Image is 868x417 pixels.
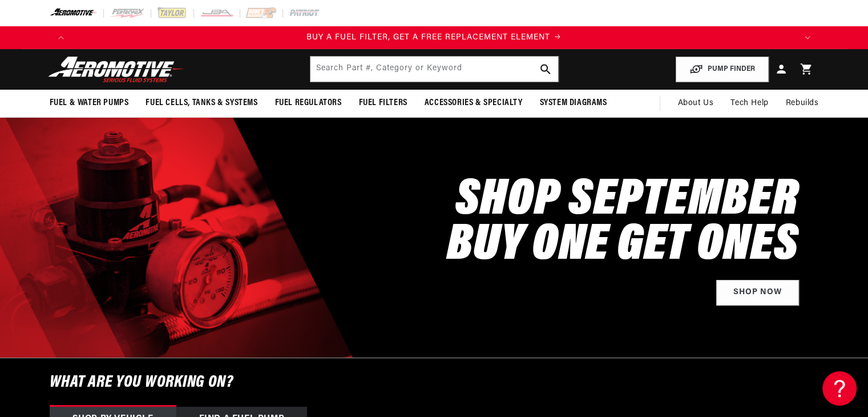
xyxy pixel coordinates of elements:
slideshow-component: Translation missing: en.sections.announcements.announcement_bar [21,26,847,49]
input: Search by Part Number, Category or Keyword [310,57,558,82]
div: 2 of 4 [72,31,796,44]
summary: Accessories & Specialty [416,90,531,117]
a: Shop Now [716,280,799,306]
a: About Us [669,90,722,117]
span: About Us [677,99,713,107]
summary: Fuel & Water Pumps [41,90,138,117]
span: Fuel & Water Pumps [50,97,129,109]
div: Announcement [72,31,796,44]
span: Tech Help [730,97,768,110]
span: Accessories & Specialty [425,97,523,109]
a: BUY A FUEL FILTER, GET A FREE REPLACEMENT ELEMENT [72,31,796,44]
summary: Rebuilds [777,90,827,117]
img: Aeromotive [45,56,188,83]
summary: Tech Help [722,90,777,117]
span: Rebuilds [786,97,819,110]
summary: Fuel Filters [350,90,416,117]
h6: What are you working on? [21,358,847,407]
summary: Fuel Cells, Tanks & Systems [137,90,266,117]
button: PUMP FINDER [676,57,769,82]
button: Translation missing: en.sections.announcements.previous_announcement [50,26,72,49]
h2: SHOP SEPTEMBER BUY ONE GET ONES [447,179,799,269]
span: BUY A FUEL FILTER, GET A FREE REPLACEMENT ELEMENT [306,33,550,42]
span: Fuel Regulators [275,97,342,109]
summary: Fuel Regulators [267,90,350,117]
button: Translation missing: en.sections.announcements.next_announcement [796,26,819,49]
span: Fuel Filters [359,97,407,109]
span: Fuel Cells, Tanks & Systems [146,97,257,109]
span: System Diagrams [540,97,607,109]
summary: System Diagrams [531,90,616,117]
button: search button [533,57,558,82]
